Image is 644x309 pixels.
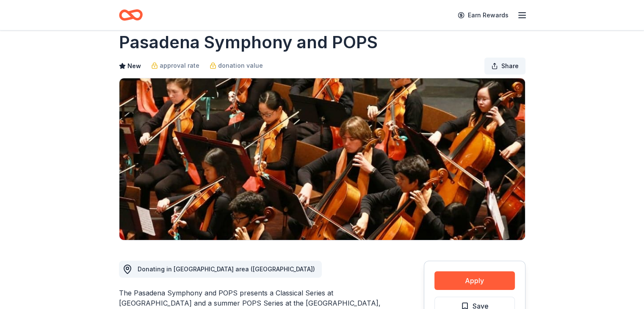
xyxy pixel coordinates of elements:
button: Apply [434,271,515,290]
span: Share [501,61,519,71]
a: Earn Rewards [453,8,514,23]
span: New [127,61,141,71]
a: donation value [210,61,263,71]
span: donation value [218,61,263,71]
a: approval rate [151,61,199,71]
span: approval rate [160,61,199,71]
h1: Pasadena Symphony and POPS [119,30,378,54]
a: Home [119,5,143,25]
img: Image for Pasadena Symphony and POPS [119,78,525,240]
button: Share [484,58,525,74]
span: Donating in [GEOGRAPHIC_DATA] area ([GEOGRAPHIC_DATA]) [138,265,315,273]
